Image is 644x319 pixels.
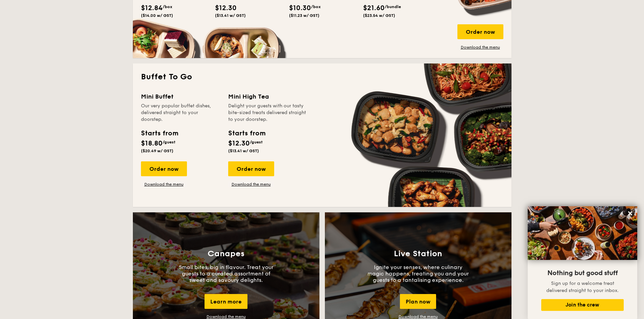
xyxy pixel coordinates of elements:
[228,161,274,176] div: Order now
[141,139,163,148] span: $18.80
[141,103,220,123] div: Our very popular buffet dishes, delivered straight to your doorstep.
[141,161,187,176] div: Order now
[250,140,263,144] span: /guest
[625,208,636,219] button: Close
[457,24,503,39] div: Order now
[141,72,503,82] h2: Buffet To Go
[141,92,220,101] div: Mini Buffet
[141,13,173,18] span: ($14.00 w/ GST)
[215,13,246,18] span: ($13.41 w/ GST)
[541,299,624,311] button: Join the crew
[175,264,277,283] p: Small bites, big in flavour. Treat your guests to a curated assortment of sweet and savoury delig...
[228,149,259,153] span: ($13.41 w/ GST)
[141,4,163,12] span: $12.84
[457,45,503,50] a: Download the menu
[400,294,436,309] div: Plan now
[289,4,311,12] span: $10.30
[228,92,307,101] div: Mini High Tea
[399,314,438,319] a: Download the menu
[385,4,401,9] span: /bundle
[547,269,618,277] span: Nothing but good stuff
[141,149,173,153] span: ($20.49 w/ GST)
[141,128,178,138] div: Starts from
[208,249,244,259] h3: Canapes
[163,140,175,144] span: /guest
[163,4,172,9] span: /box
[228,103,307,123] div: Delight your guests with our tasty bite-sized treats delivered straight to your doorstep.
[215,4,237,12] span: $12.30
[367,264,469,283] p: Ignite your senses, where culinary magic happens, treating you and your guests to a tantalising e...
[311,4,321,9] span: /box
[228,128,265,138] div: Starts from
[363,4,385,12] span: $21.60
[528,206,637,260] img: DSC07876-Edit02-Large.jpeg
[228,139,250,148] span: $12.30
[141,182,187,187] a: Download the menu
[546,281,619,293] span: Sign up for a welcome treat delivered straight to your inbox.
[205,294,247,309] div: Learn more
[289,13,319,18] span: ($11.23 w/ GST)
[394,249,442,259] h3: Live Station
[228,182,274,187] a: Download the menu
[207,314,246,319] a: Download the menu
[363,13,395,18] span: ($23.54 w/ GST)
